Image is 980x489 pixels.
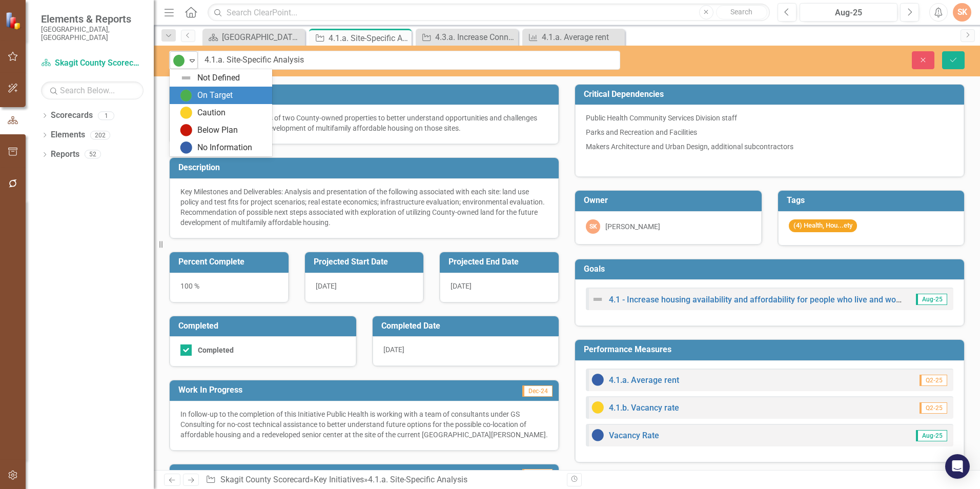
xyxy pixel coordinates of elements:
[448,257,554,267] h3: Projected End Date
[435,31,516,44] div: 4.3.a. Increase Connection and Belonging for Older Adults (part 1)
[522,385,553,397] span: Dec-24
[584,196,757,205] h3: Owner
[178,163,554,172] h3: Description
[591,293,604,305] img: Not Defined
[803,7,894,19] div: Aug-25
[178,385,431,395] h3: Work In Progress
[584,264,959,274] h3: Goals
[591,429,604,441] img: No Information
[605,221,660,232] div: [PERSON_NAME]
[920,375,947,386] span: Q2-25
[542,31,622,44] div: 4.1.a. Average rent
[90,131,110,139] div: 202
[197,90,233,101] div: On Target
[383,345,404,354] span: [DATE]
[180,113,548,133] div: Conduct a feasibility analysis of two County-owned properties to better understand opportunities ...
[41,13,144,25] span: Elements & Reports
[173,54,185,67] img: On Target
[525,31,622,44] a: 4.1.a. Average rent
[609,403,679,413] a: 4.1.b. Vacancy rate
[170,273,289,302] div: 100 %
[609,431,659,440] a: Vacancy Rate
[197,72,240,84] div: Not Defined
[584,90,959,99] h3: Critical Dependencies
[41,25,144,42] small: [GEOGRAPHIC_DATA], [GEOGRAPHIC_DATA]
[197,107,226,119] div: Caution
[205,31,302,44] a: [GEOGRAPHIC_DATA] Page
[180,124,192,136] img: Below Plan
[197,142,252,154] div: No Information
[51,110,93,121] a: Scorecards
[316,282,337,290] span: [DATE]
[916,294,947,305] span: Aug-25
[85,150,101,159] div: 52
[51,129,85,141] a: Elements
[180,409,548,440] p: In follow-up to the completion of this Initiative Public Health is working with a team of consult...
[920,402,947,414] span: Q2-25
[178,321,351,331] h3: Completed
[945,454,970,479] div: Open Intercom Messenger
[522,469,553,480] span: Dec-24
[180,72,192,84] img: Not Defined
[586,139,953,154] p: Makers Architecture and Urban Design, additional subcontractors
[178,470,431,479] h3: 2-Year Prediction
[51,149,79,160] a: Reports
[222,31,302,44] div: [GEOGRAPHIC_DATA] Page
[5,12,23,30] img: ClearPoint Strategy
[787,196,959,205] h3: Tags
[953,3,971,22] button: SK
[586,113,953,125] p: Public Health Community Services Division staff
[609,375,679,385] a: 4.1.a. Average rent
[368,475,467,484] div: 4.1.a. Site-Specific Analysis
[180,107,192,119] img: Caution
[180,89,192,101] img: On Target
[916,430,947,441] span: Aug-25
[586,125,953,139] p: Parks and Recreation and Facilities
[451,282,472,290] span: [DATE]
[591,401,604,414] img: Caution
[178,90,554,99] h3: Purpose
[418,31,516,44] a: 4.3.a. Increase Connection and Belonging for Older Adults (part 1)
[198,51,620,70] input: This field is required
[208,4,770,22] input: Search ClearPoint...
[197,125,238,136] div: Below Plan
[716,5,767,19] button: Search
[41,81,144,99] input: Search Below...
[41,57,144,69] a: Skagit County Scorecard
[584,345,959,354] h3: Performance Measures
[314,257,419,267] h3: Projected Start Date
[730,8,752,16] span: Search
[314,475,364,484] a: Key Initiatives
[220,475,310,484] a: Skagit County Scorecard
[180,141,192,154] img: No Information
[586,219,600,234] div: SK
[591,374,604,386] img: No Information
[178,257,283,267] h3: Percent Complete
[381,321,554,331] h3: Completed Date
[206,474,559,486] div: » »
[329,32,409,45] div: 4.1.a. Site-Specific Analysis
[789,219,857,232] span: (4) Health, Hou...ety
[800,3,897,22] button: Aug-25
[180,187,548,228] p: Key Milestones and Deliverables: Analysis and presentation of the following associated with each ...
[98,111,114,120] div: 1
